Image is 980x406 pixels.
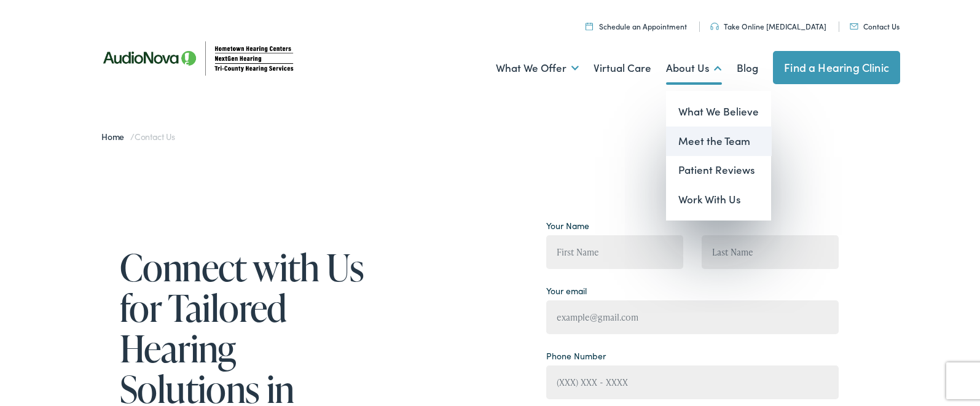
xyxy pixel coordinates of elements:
a: Work With Us [666,183,771,213]
a: Take Online [MEDICAL_DATA] [710,19,826,29]
span: / [101,128,175,141]
a: Meet the Team [666,125,771,154]
a: Blog [737,44,758,89]
span: Contact Us [135,128,175,141]
input: First Name [546,233,683,267]
label: Your Name [546,217,589,230]
input: (XXX) XXX - XXXX [546,364,839,397]
a: Home [101,128,130,141]
a: Virtual Care [594,44,651,89]
a: Schedule an Appointment [586,19,687,29]
a: Patient Reviews [666,154,771,183]
a: What We Believe [666,95,771,125]
a: Find a Hearing Clinic [773,49,900,82]
a: What We Offer [496,44,579,89]
img: utility icon [586,20,593,28]
label: Your email [546,283,587,295]
a: About Us [666,44,722,89]
a: Contact Us [850,19,900,29]
input: Last Name [702,233,839,267]
label: Phone Number [546,348,606,361]
input: example@gmail.com [546,299,839,332]
img: utility icon [850,21,858,28]
img: utility icon [710,21,719,28]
